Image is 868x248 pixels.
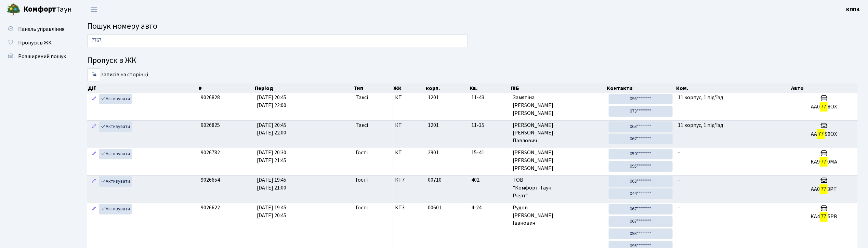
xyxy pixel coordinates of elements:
[90,204,98,214] a: Редагувати
[201,121,220,129] span: 9026825
[87,68,148,81] label: записів на сторінці
[18,25,64,33] span: Панель управління
[201,176,220,184] span: 9026654
[820,212,828,221] mark: 77
[3,36,72,50] a: Пропуск в ЖК
[469,83,510,93] th: Кв.
[678,176,680,184] span: -
[678,149,680,156] span: -
[793,186,855,193] h5: АА0 3РТ
[428,94,439,101] span: 1201
[257,94,286,109] span: [DATE] 20:45 [DATE] 22:00
[87,56,858,66] h4: Пропуск в ЖК
[257,176,286,192] span: [DATE] 19:45 [DATE] 21:00
[510,83,606,93] th: ПІБ
[99,149,132,159] a: Активувати
[675,83,791,93] th: Ком.
[428,149,439,156] span: 2901
[356,94,368,102] span: Таксі
[3,22,72,36] a: Панель управління
[201,94,220,101] span: 9026828
[472,94,508,102] span: 11-43
[356,176,368,184] span: Гості
[678,121,724,129] span: 11 корпус, 1 під'їзд
[513,121,603,145] span: [PERSON_NAME] [PERSON_NAME] Павлович
[395,121,423,129] span: КТ
[678,94,724,101] span: 11 корпус, 1 під'їзд
[201,149,220,156] span: 9026782
[23,4,72,15] span: Таун
[793,213,855,220] h5: КА4 5РВ
[846,5,860,14] a: КПП4
[428,176,442,184] span: 00710
[198,83,254,93] th: #
[87,68,101,81] select: записів на сторінці
[99,204,132,214] a: Активувати
[23,4,56,15] b: Комфорт
[472,121,508,129] span: 11-35
[356,149,368,157] span: Гості
[201,204,220,211] span: 9026622
[820,157,827,167] mark: 77
[820,184,827,194] mark: 77
[513,94,603,117] span: Замятіна [PERSON_NAME] [PERSON_NAME]
[257,121,286,137] span: [DATE] 20:45 [DATE] 22:00
[425,83,469,93] th: корп.
[793,159,855,165] h5: КА9 0МА
[356,121,368,129] span: Таксі
[90,94,98,104] a: Редагувати
[820,102,828,112] mark: 77
[353,83,393,93] th: Тип
[254,83,353,93] th: Період
[87,20,157,32] span: Пошук номеру авто
[90,176,98,187] a: Редагувати
[99,176,132,187] a: Активувати
[3,50,72,63] a: Розширений пошук
[395,149,423,157] span: КТ
[793,104,855,110] h5: AA0 8OX
[793,131,855,138] h5: AA 90OX
[99,94,132,104] a: Активувати
[678,204,680,211] span: -
[7,3,21,16] img: logo.png
[606,83,675,93] th: Контакти
[817,129,825,139] mark: 77
[513,176,603,200] span: ТОВ "Комфорт-Таун Ріелт"
[18,39,52,47] span: Пропуск в ЖК
[356,204,368,212] span: Гості
[90,121,98,132] a: Редагувати
[472,204,508,212] span: 4-24
[513,149,603,172] span: [PERSON_NAME] [PERSON_NAME] [PERSON_NAME]
[257,149,286,164] span: [DATE] 20:30 [DATE] 21:45
[428,204,442,211] span: 00601
[87,34,468,47] input: Пошук
[791,83,858,93] th: Авто
[393,83,425,93] th: ЖК
[846,6,860,13] b: КПП4
[513,204,603,227] span: Рудов [PERSON_NAME] Іванович
[395,94,423,102] span: КТ
[99,121,132,132] a: Активувати
[472,176,508,184] span: 402
[428,121,439,129] span: 1201
[86,4,103,15] button: Переключити навігацію
[18,53,66,60] span: Розширений пошук
[395,204,423,212] span: КТ3
[90,149,98,159] a: Редагувати
[87,83,198,93] th: Дії
[395,176,423,184] span: КТ7
[472,149,508,157] span: 15-41
[257,204,286,219] span: [DATE] 19:45 [DATE] 20:45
